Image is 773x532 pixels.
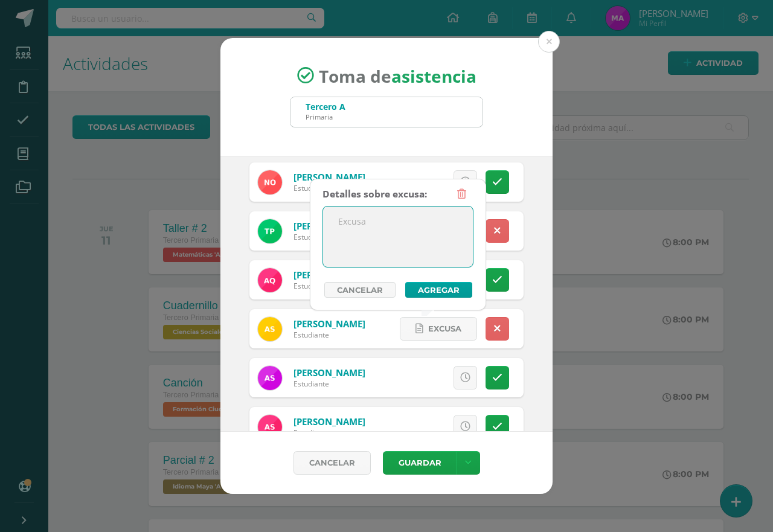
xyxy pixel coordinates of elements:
div: Estudiante [293,232,365,242]
div: Primaria [306,112,345,121]
img: 4dfaf77efdc54732e558a80026de17bb.png [258,415,282,439]
div: Detalles sobre excusa: [322,182,427,206]
div: Estudiante [293,281,438,291]
a: [PERSON_NAME] [293,220,365,232]
img: e52ee5da76173361a147b03baaaa073b.png [258,219,282,243]
img: ffc9312f85d082b672892699b9d7b8f5.png [258,268,282,292]
button: Agregar [405,282,472,298]
span: Toma de [319,64,476,87]
a: [PERSON_NAME] [293,367,365,379]
a: Cancelar [293,451,371,475]
div: Estudiante [293,330,365,340]
div: Estudiante [293,428,365,438]
div: Tercero A [306,101,345,112]
a: [PERSON_NAME] [293,318,365,330]
button: Close (Esc) [538,31,560,53]
a: [PERSON_NAME] [293,171,365,183]
strong: asistencia [391,64,476,87]
img: 2f4c41d6cfe2c78ee9cd486818e44af9.png [258,170,282,194]
img: 1a46dfcc1ada76af24e847a6ba815c8b.png [258,366,282,390]
input: Busca un grado o sección aquí... [290,97,483,127]
img: 0eceb2f4d5878cda1e044d2934a361b4.png [258,317,282,341]
a: [PERSON_NAME][GEOGRAPHIC_DATA] [293,269,458,281]
a: Cancelar [324,282,396,298]
a: [PERSON_NAME] [293,415,365,428]
div: Estudiante [293,183,365,193]
span: Excusa [428,318,461,340]
div: Estudiante [293,379,365,389]
a: Excusa [400,317,477,341]
button: Guardar [383,451,457,475]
